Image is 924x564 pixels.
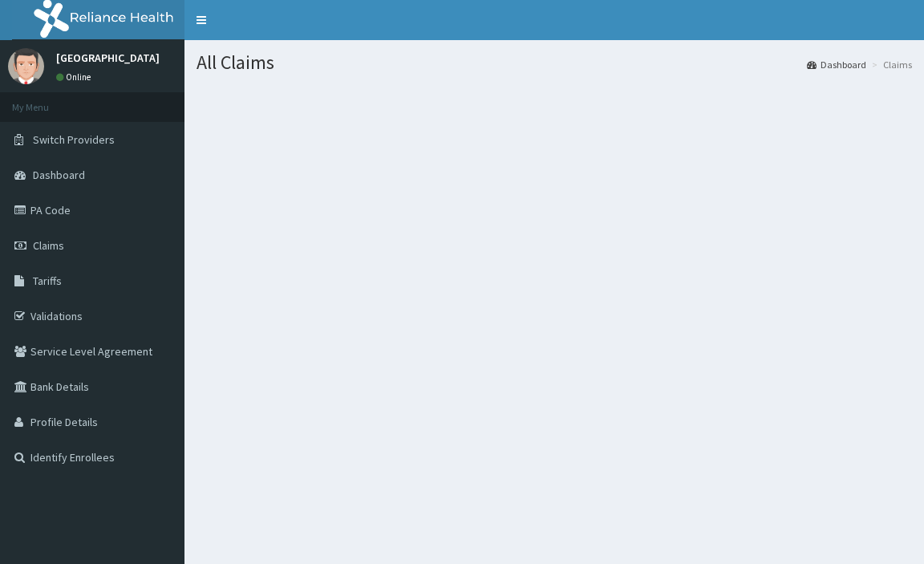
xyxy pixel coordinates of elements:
[868,58,912,71] li: Claims
[56,52,160,63] p: [GEOGRAPHIC_DATA]
[33,168,85,182] span: Dashboard
[56,71,95,83] a: Online
[33,132,115,147] span: Switch Providers
[8,48,44,84] img: User Image
[197,52,912,73] h1: All Claims
[807,58,866,71] a: Dashboard
[33,238,64,253] span: Claims
[33,274,62,288] span: Tariffs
